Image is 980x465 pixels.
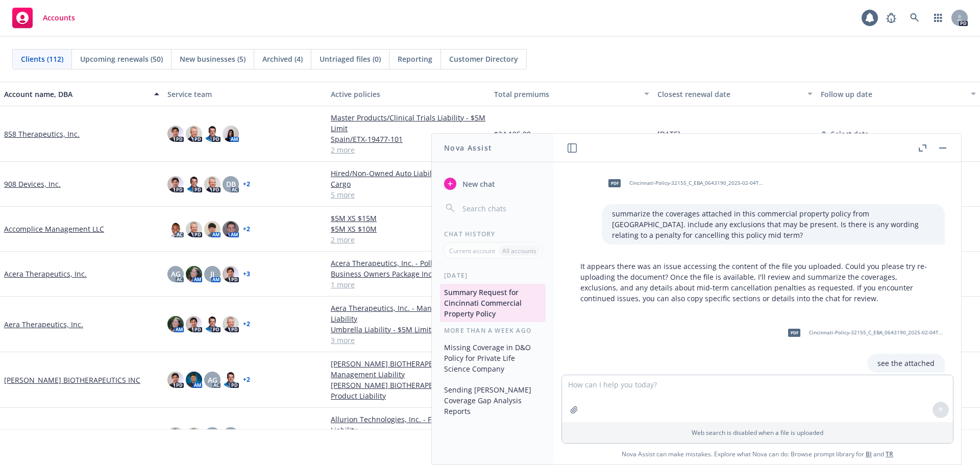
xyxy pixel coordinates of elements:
img: photo [186,427,202,444]
span: New businesses (5) [180,54,246,64]
span: pdf [608,179,621,187]
img: photo [167,372,184,388]
p: see the attached [877,358,935,369]
a: Acera Therapeutics, Inc. [4,268,87,279]
button: Sending [PERSON_NAME] Coverage Gap Analysis Reports [440,381,546,420]
a: 908 Devices, Inc. [4,179,61,189]
a: $5M XS $10M [331,224,486,234]
p: It appears there was an issue accessing the content of the file you uploaded. Could you please tr... [580,261,935,304]
h1: Nova Assist [444,142,492,153]
div: [DATE] [432,271,554,280]
span: [DATE] [657,129,680,139]
button: New chat [440,175,546,193]
img: photo [223,126,239,142]
img: photo [223,372,239,388]
span: pdf [788,329,800,336]
img: photo [167,221,184,237]
button: Service team [163,82,327,106]
img: photo [204,221,220,237]
a: TR [886,450,893,458]
div: Active policies [331,89,486,100]
a: Aera Therapeutics, Inc. [4,319,83,330]
img: photo [167,126,184,142]
span: New chat [460,179,495,189]
a: 3 more [331,335,486,346]
span: Clients (112) [21,54,63,64]
span: Accounts [43,14,75,22]
a: Hired/Non-Owned Auto Liability [331,168,486,179]
a: + 2 [243,181,250,187]
a: 2 more [331,234,486,245]
a: Accounts [8,4,79,32]
span: Customer Directory [449,54,518,64]
a: Allurion Technologies, Inc. - Fiduciary Liability [331,414,486,435]
button: Missing Coverage in D&O Policy for Private Life Science Company [440,339,546,377]
img: photo [167,427,184,444]
span: Select date [831,129,869,139]
img: photo [186,372,202,388]
span: Nova Assist can make mistakes. Explore what Nova can do: Browse prompt library for and [558,444,957,464]
div: Account name, DBA [4,89,148,100]
button: Total premiums [490,82,653,106]
a: Report a Bug [881,8,901,28]
img: photo [186,176,202,192]
span: Untriaged files (0) [320,54,381,64]
input: Search chats [460,201,542,215]
span: JJ [210,268,214,279]
div: Closest renewal date [657,89,801,100]
p: All accounts [502,247,536,255]
img: photo [167,316,184,332]
img: photo [186,266,202,282]
div: More than a week ago [432,326,554,335]
span: Archived (4) [262,54,303,64]
div: Service team [167,89,323,100]
span: Cincinnati-Policy-32155_C_EBA_0643190_2025-02-04T14-53-24_RWL-2025-0210.pdf [809,329,943,336]
a: + 2 [243,321,250,327]
span: Reporting [398,54,432,64]
button: Follow up date [817,82,980,106]
a: Search [904,8,925,28]
a: Cargo [331,179,486,189]
img: photo [204,176,220,192]
img: photo [223,221,239,237]
div: Total premiums [494,89,638,100]
img: photo [204,126,220,142]
a: + 3 [243,271,250,277]
img: photo [223,266,239,282]
a: [PERSON_NAME] BIOTHERAPEUTICS INC - Management Liability [331,358,486,380]
div: pdfCincinnati-Policy-32155_C_EBA_0643190_2025-02-04T14-53-24_RWL-2025-0210.pdf [781,320,945,346]
a: Master Products/Clinical Trials Liability - $5M Limit [331,112,486,134]
a: Spain/ETX-19477-101 [331,134,486,144]
a: Umbrella Liability - $5M Limit [331,324,486,335]
p: Web search is disabled when a file is uploaded [568,428,947,437]
a: BI [866,450,872,458]
img: photo [167,176,184,192]
a: $5M XS $15M [331,213,486,224]
button: Closest renewal date [653,82,817,106]
a: 858 Therapeutics, Inc. [4,129,80,139]
p: Current account [449,247,495,255]
p: summarize the coverages attached in this commercial property policy from [GEOGRAPHIC_DATA]. inclu... [612,208,935,240]
a: Business Owners Package Incl $4M Umb [331,268,486,279]
img: photo [223,316,239,332]
img: photo [186,126,202,142]
button: Summary Request for Cincinnati Commercial Property Policy [440,284,546,322]
a: + 2 [243,226,250,232]
span: DB [226,179,236,189]
img: photo [204,316,220,332]
a: Accomplice Management LLC [4,224,104,234]
a: 1 more [331,279,486,290]
img: photo [186,221,202,237]
div: Follow up date [821,89,965,100]
a: + 2 [243,377,250,383]
span: AG [208,375,217,385]
a: 5 more [331,189,486,200]
a: Aera Therapeutics, Inc. - Management Liability [331,303,486,324]
img: photo [186,316,202,332]
a: Acera Therapeutics, Inc. - Pollution [331,258,486,268]
span: AG [171,268,181,279]
a: [PERSON_NAME] BIOTHERAPEUTICS INC [4,375,140,385]
a: 2 more [331,144,486,155]
div: pdfCincinnati-Policy-32155_C_EBA_0643190_2025-02-04T14-53-24_RWL-2025-0210.pdf [602,170,765,196]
